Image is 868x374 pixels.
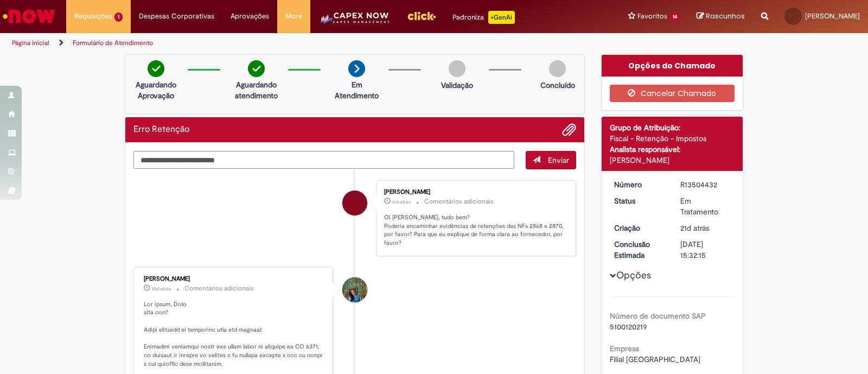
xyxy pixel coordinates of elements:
[230,79,283,101] p: Aguardando atendimento
[12,39,49,47] a: Página inicial
[342,277,367,302] div: Julia Ferreira Moreira
[144,276,324,282] div: [PERSON_NAME]
[452,11,515,24] div: Padroniza
[152,286,171,292] time: 19/09/2025 17:34:12
[152,286,171,292] span: 10d atrás
[680,223,731,233] div: 09/09/2025 09:15:08
[606,223,673,233] dt: Criação
[549,60,566,77] img: img-circle-grey.png
[285,11,302,22] span: More
[680,223,709,233] span: 21d atrás
[424,197,494,206] small: Comentários adicionais
[697,11,745,22] a: Rascunhos
[342,191,367,215] div: Rafaela Cordasso Batista
[392,199,411,205] time: 29/09/2025 14:17:04
[606,195,673,206] dt: Status
[330,79,383,101] p: Em Atendimento
[441,80,473,91] p: Validação
[680,195,731,217] div: Em Tratamento
[706,11,745,21] span: Rascunhos
[1,5,57,27] img: ServiceNow
[610,133,735,144] div: Fiscal - Retenção - Impostos
[669,12,680,22] span: 14
[133,125,189,135] h2: Erro Retenção Histórico de tíquete
[680,179,731,190] div: R13504432
[248,60,265,77] img: check-circle-green.png
[610,144,735,155] div: Analista responsável:
[680,223,709,233] time: 09/09/2025 09:15:08
[610,354,700,364] span: Filial [GEOGRAPHIC_DATA]
[526,151,576,169] button: Enviar
[231,11,269,22] span: Aprovações
[148,60,164,77] img: check-circle-green.png
[610,344,639,353] b: Empresa
[133,151,514,169] textarea: Digite sua mensagem aqui...
[602,55,743,77] div: Opções do Chamado
[637,11,667,22] span: Favoritos
[610,155,735,166] div: [PERSON_NAME]
[606,239,673,261] dt: Conclusão Estimada
[488,11,515,24] p: +GenAi
[318,11,391,33] img: CapexLogo5.png
[130,79,182,101] p: Aguardando Aprovação
[606,179,673,190] dt: Número
[805,11,860,21] span: [PERSON_NAME]
[610,311,706,321] b: Número de documento SAP
[184,284,254,293] small: Comentários adicionais
[610,122,735,133] div: Grupo de Atribuição:
[610,322,647,332] span: 5100120219
[114,12,123,22] span: 1
[540,80,575,91] p: Concluído
[384,213,565,248] p: Oi [PERSON_NAME], tudo bem? Poderia encaminhar evidências de retenções das NFs 2868 e 2870, por f...
[139,11,214,22] span: Despesas Corporativas
[407,8,436,24] img: click_logo_yellow_360x200.png
[610,85,735,102] button: Cancelar Chamado
[348,60,365,77] img: arrow-next.png
[562,123,576,137] button: Adicionar anexos
[73,39,153,47] a: Formulário de Atendimento
[449,60,465,77] img: img-circle-grey.png
[74,11,112,22] span: Requisições
[384,189,565,195] div: [PERSON_NAME]
[8,33,571,53] ul: Trilhas de página
[548,155,569,165] span: Enviar
[680,239,731,261] div: [DATE] 15:32:15
[392,199,411,205] span: 6m atrás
